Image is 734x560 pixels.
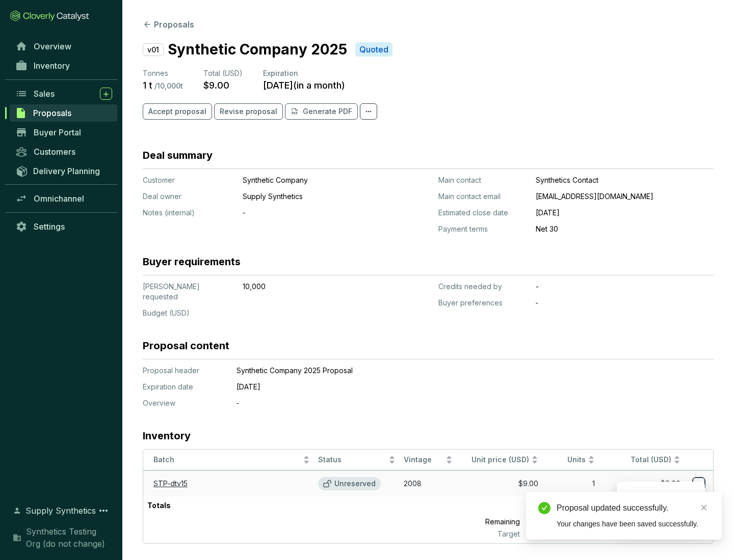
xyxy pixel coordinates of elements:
[33,166,100,176] span: Delivery Planning
[143,382,224,392] p: Expiration date
[10,104,117,122] a: Proposals
[34,193,84,204] span: Omnichannel
[34,89,55,99] span: Sales
[440,529,524,539] p: Target
[359,44,388,55] p: Quoted
[148,106,206,117] span: Accept proposal
[536,208,714,218] p: [DATE]
[203,79,229,91] p: $9.00
[438,175,528,185] p: Main contact
[243,191,380,202] p: Supply Synthetics
[10,85,117,102] a: Sales
[26,525,112,550] span: Synthetics Testing Org (do not change)
[438,224,528,234] p: Payment terms
[700,504,707,511] span: close
[404,455,443,465] span: Vintage
[243,208,380,218] p: ‐
[10,162,117,179] a: Delivery Planning
[314,450,400,470] th: Status
[143,309,190,317] span: Budget (USD)
[599,470,685,496] td: $9.00
[400,450,457,470] th: Vintage
[10,190,117,207] a: Omnichannel
[10,124,117,141] a: Buyer Portal
[237,398,665,408] p: ‐
[143,175,234,185] p: Customer
[557,502,710,514] div: Proposal updated successfully.
[440,515,524,529] p: Remaining
[143,366,224,376] p: Proposal header
[143,68,183,78] p: Tonnes
[438,298,528,308] p: Buyer preferences
[263,79,345,91] p: [DATE] ( in a month )
[542,450,599,470] th: Units
[34,61,70,71] span: Inventory
[154,81,183,91] p: / 10,000 t
[143,496,175,515] p: Totals
[10,143,117,160] a: Customers
[220,106,277,117] span: Revise proposal
[143,429,191,443] h3: Inventory
[34,127,81,137] span: Buyer Portal
[524,515,599,529] p: 9,999 t
[34,41,71,51] span: Overview
[34,147,75,157] span: Customers
[438,208,528,218] p: Estimated close date
[34,221,65,232] span: Settings
[400,470,457,496] td: 2008
[143,103,212,120] button: Accept proposal
[10,57,117,74] a: Inventory
[523,496,598,515] p: 1 t
[263,68,345,78] p: Expiration
[10,38,117,55] a: Overview
[143,43,164,56] p: v01
[524,529,599,539] p: 10,000 t
[285,103,358,120] button: Generate PDF
[143,450,314,470] th: Batch
[639,491,695,501] p: Reserve credits
[203,69,243,77] span: Total (USD)
[471,455,529,464] span: Unit price (USD)
[143,148,213,162] h3: Deal summary
[153,455,301,465] span: Batch
[557,518,710,529] div: Your changes have been saved successfully.
[214,103,283,120] button: Revise proposal
[243,175,380,185] p: Synthetic Company
[631,455,671,464] span: Total (USD)
[536,175,714,185] p: Synthetics Contact
[25,505,96,517] span: Supply Synthetics
[334,479,376,488] p: Unreserved
[143,79,152,91] p: 1 t
[143,18,194,31] button: Proposals
[153,479,188,488] a: STP-dtv15
[457,470,542,496] td: $9.00
[538,502,550,514] span: check-circle
[536,191,714,202] p: [EMAIL_ADDRESS][DOMAIN_NAME]
[243,282,380,292] p: 10,000
[33,108,71,118] span: Proposals
[143,208,234,218] p: Notes (internal)
[143,255,241,269] h3: Buyer requirements
[10,218,117,235] a: Settings
[438,191,528,202] p: Main contact email
[438,282,528,292] p: Credits needed by
[143,191,234,202] p: Deal owner
[143,282,234,302] p: [PERSON_NAME] requested
[168,39,347,60] p: Synthetic Company 2025
[536,282,714,292] p: -
[303,106,352,117] p: Generate PDF
[143,398,224,408] p: Overview
[318,455,386,465] span: Status
[542,470,599,496] td: 1
[546,455,586,465] span: Units
[698,502,710,513] a: Close
[536,224,714,234] p: Net 30
[237,366,665,376] p: Synthetic Company 2025 Proposal
[143,339,229,353] h3: Proposal content
[536,298,714,308] p: ‐
[237,382,665,392] p: [DATE]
